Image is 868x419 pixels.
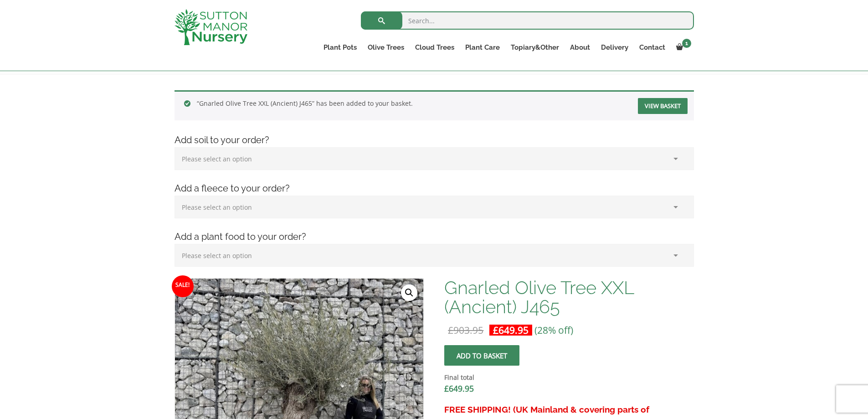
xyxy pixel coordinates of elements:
[444,278,693,316] h1: Gnarled Olive Tree XXL (Ancient) J465
[565,41,596,54] a: About
[444,345,519,366] button: Add to basket
[175,90,694,120] div: “Gnarled Olive Tree XXL (Ancient) J465” has been added to your basket.
[448,324,453,336] span: £
[401,285,417,301] a: View full-screen image gallery
[596,41,634,54] a: Delivery
[444,372,693,383] dt: Final total
[318,41,362,54] a: Plant Pots
[175,9,247,45] img: logo
[671,41,694,54] a: 1
[362,41,410,54] a: Olive Trees
[444,383,449,394] span: £
[444,383,474,394] bdi: 649.95
[172,275,194,297] span: Sale!
[634,41,671,54] a: Contact
[448,324,483,336] bdi: 903.95
[168,133,701,147] h4: Add soil to your order?
[168,181,701,196] h4: Add a fleece to your order?
[361,11,694,30] input: Search...
[493,324,529,336] bdi: 649.95
[168,230,701,244] h4: Add a plant food to your order?
[410,41,460,54] a: Cloud Trees
[638,98,688,114] a: View basket
[505,41,565,54] a: Topiary&Other
[493,324,498,336] span: £
[460,41,505,54] a: Plant Care
[534,324,573,336] span: (28% off)
[682,39,691,48] span: 1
